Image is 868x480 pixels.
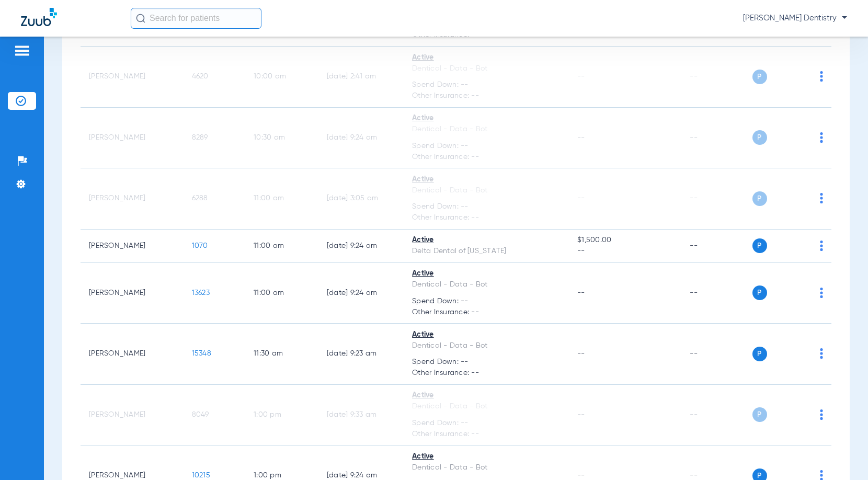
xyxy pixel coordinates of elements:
[412,185,561,196] div: Dentical - Data - Bot
[412,246,561,257] div: Delta Dental of [US_STATE]
[14,44,30,57] img: hamburger-icon
[81,168,184,230] td: [PERSON_NAME]
[577,411,585,418] span: --
[752,285,767,300] span: P
[743,13,847,24] span: [PERSON_NAME] Dentistry
[412,462,561,473] div: Dentical - Data - Bot
[21,8,57,26] img: Zuub Logo
[192,472,210,479] span: 10215
[412,418,561,429] span: Spend Down: --
[752,70,767,84] span: P
[245,230,318,263] td: 11:00 AM
[412,340,561,351] div: Dentical - Data - Bot
[412,90,561,101] span: Other Insurance: --
[681,324,752,385] td: --
[412,124,561,135] div: Dentical - Data - Bot
[318,47,404,108] td: [DATE] 2:41 AM
[577,246,673,257] span: --
[752,347,767,361] span: P
[81,385,184,446] td: [PERSON_NAME]
[192,350,211,357] span: 15348
[136,14,145,23] img: Search Icon
[192,411,209,418] span: 8049
[820,132,823,143] img: group-dot-blue.svg
[412,329,561,340] div: Active
[318,385,404,446] td: [DATE] 9:33 AM
[245,168,318,230] td: 11:00 AM
[412,451,561,462] div: Active
[318,108,404,169] td: [DATE] 9:24 AM
[412,357,561,368] span: Spend Down: --
[681,47,752,108] td: --
[820,241,823,251] img: group-dot-blue.svg
[412,52,561,63] div: Active
[245,263,318,324] td: 11:00 AM
[192,73,209,80] span: 4620
[412,268,561,279] div: Active
[820,288,823,298] img: group-dot-blue.svg
[412,79,561,90] span: Spend Down: --
[820,409,823,420] img: group-dot-blue.svg
[752,407,767,422] span: P
[318,263,404,324] td: [DATE] 9:24 AM
[245,324,318,385] td: 11:30 AM
[192,134,208,141] span: 8289
[412,63,561,74] div: Dentical - Data - Bot
[412,235,561,246] div: Active
[412,141,561,152] span: Spend Down: --
[192,242,208,249] span: 1070
[412,390,561,401] div: Active
[412,296,561,307] span: Spend Down: --
[577,350,585,357] span: --
[681,263,752,324] td: --
[412,152,561,163] span: Other Insurance: --
[752,130,767,145] span: P
[820,71,823,82] img: group-dot-blue.svg
[412,174,561,185] div: Active
[412,368,561,379] span: Other Insurance: --
[681,168,752,230] td: --
[81,108,184,169] td: [PERSON_NAME]
[577,289,585,296] span: --
[412,113,561,124] div: Active
[577,73,585,80] span: --
[820,193,823,203] img: group-dot-blue.svg
[245,47,318,108] td: 10:00 AM
[192,195,208,202] span: 6288
[681,108,752,169] td: --
[816,430,868,480] iframe: Chat Widget
[577,134,585,141] span: --
[318,168,404,230] td: [DATE] 3:05 AM
[81,230,184,263] td: [PERSON_NAME]
[412,307,561,318] span: Other Insurance: --
[412,279,561,290] div: Dentical - Data - Bot
[412,212,561,223] span: Other Insurance: --
[752,238,767,253] span: P
[577,195,585,202] span: --
[81,263,184,324] td: [PERSON_NAME]
[820,348,823,359] img: group-dot-blue.svg
[318,324,404,385] td: [DATE] 9:23 AM
[752,191,767,206] span: P
[412,429,561,440] span: Other Insurance: --
[577,235,673,246] span: $1,500.00
[81,47,184,108] td: [PERSON_NAME]
[318,230,404,263] td: [DATE] 9:24 AM
[192,289,210,296] span: 13623
[577,472,585,479] span: --
[245,385,318,446] td: 1:00 PM
[131,8,261,29] input: Search for patients
[681,230,752,263] td: --
[681,385,752,446] td: --
[245,108,318,169] td: 10:30 AM
[412,201,561,212] span: Spend Down: --
[412,401,561,412] div: Dentical - Data - Bot
[81,324,184,385] td: [PERSON_NAME]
